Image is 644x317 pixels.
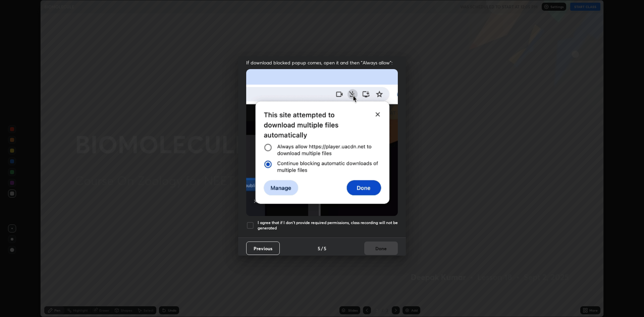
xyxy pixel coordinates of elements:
[324,245,326,252] h4: 5
[246,69,398,216] img: downloads-permission-blocked.gif
[321,245,323,252] h4: /
[318,245,320,252] h4: 5
[246,59,398,66] span: If download blocked popup comes, open it and then "Always allow":
[258,220,398,230] h5: I agree that if I don't provide required permissions, class recording will not be generated
[246,242,280,255] button: Previous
